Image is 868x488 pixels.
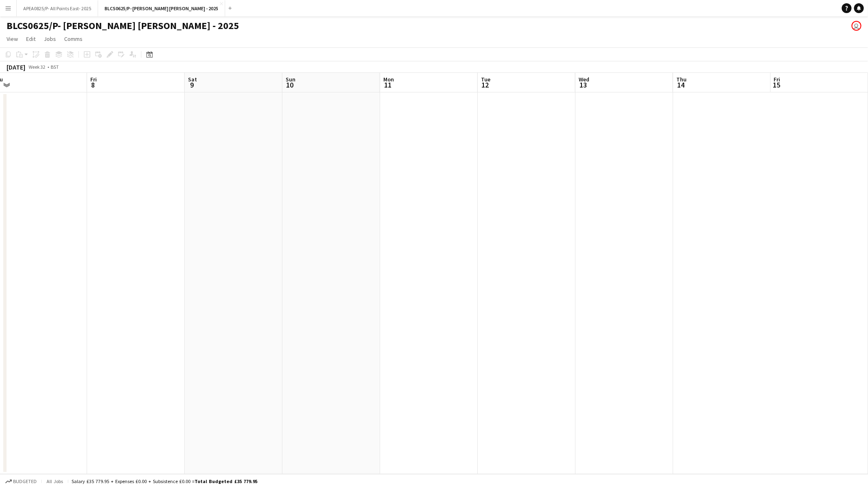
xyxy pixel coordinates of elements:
span: Comms [64,35,83,43]
button: APEA0825/P- All Points East- 2025 [17,0,98,16]
button: Budgeted [4,477,38,486]
span: View [7,35,18,43]
div: [DATE] [7,63,25,71]
a: Jobs [40,34,59,44]
a: View [3,34,21,44]
a: Comms [61,34,86,44]
span: All jobs [45,478,65,484]
a: Edit [23,34,39,44]
span: Budgeted [13,479,37,484]
div: Salary £35 779.95 + Expenses £0.00 + Subsistence £0.00 = [72,478,257,484]
h1: BLCS0625/P- [PERSON_NAME] [PERSON_NAME] - 2025 [7,20,239,32]
app-user-avatar: Elizabeth Ramirez Baca [852,21,861,31]
span: Total Budgeted £35 779.95 [195,478,257,484]
span: Edit [26,35,36,43]
button: BLCS0625/P- [PERSON_NAME] [PERSON_NAME] - 2025 [98,0,225,16]
div: BST [51,64,59,70]
span: Jobs [44,35,56,43]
